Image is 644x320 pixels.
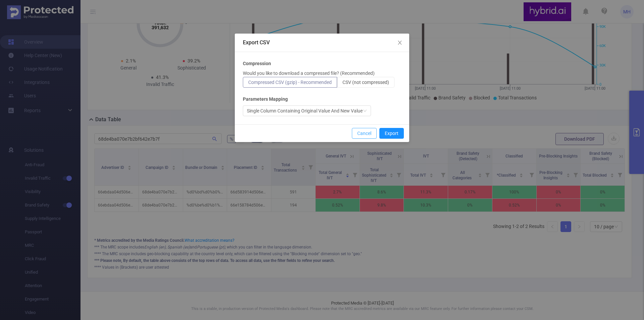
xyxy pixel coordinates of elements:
span: Compressed CSV (gzip) - Recommended [248,80,332,85]
button: Export [379,128,404,139]
div: Export CSV [243,39,401,46]
i: icon: close [397,40,402,45]
div: Single Column Containing Original Value And New Value [247,106,363,116]
i: icon: down [363,109,367,113]
b: Parameters Mapping [243,96,288,103]
button: Close [390,34,409,52]
span: CSV (not compressed) [342,80,389,85]
p: Would you like to download a compressed file? (Recommended) [243,70,375,77]
button: Cancel [352,128,377,139]
b: Compression [243,60,271,67]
